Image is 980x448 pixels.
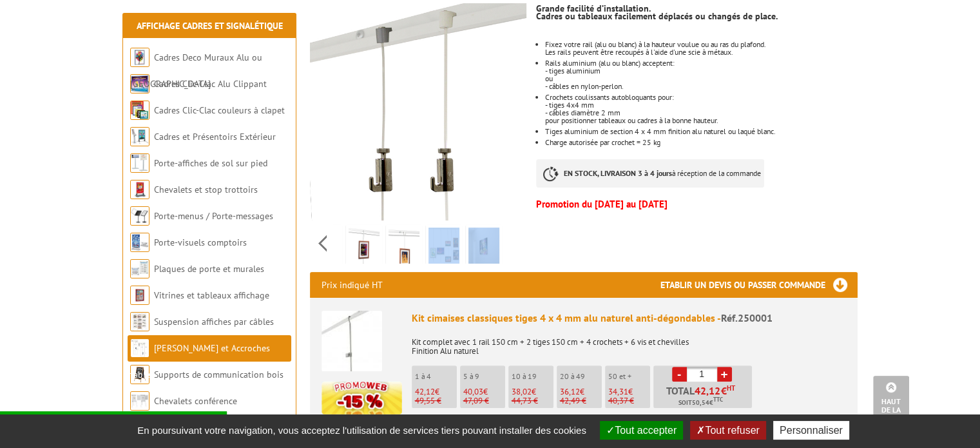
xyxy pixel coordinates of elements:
button: Personnaliser (fenêtre modale) [773,421,849,440]
img: Cadres Deco Muraux Alu ou Bois [130,48,149,67]
a: Cadres Deco Muraux Alu ou [GEOGRAPHIC_DATA] [130,52,262,90]
a: Porte-affiches de sol sur pied [154,157,267,169]
p: Rails aluminium (alu ou blanc) acceptent: [545,59,857,67]
span: Soit € [678,398,723,408]
img: Porte-menus / Porte-messages [130,206,149,226]
p: Total [657,385,752,408]
img: Porte-affiches de sol sur pied [130,153,149,173]
img: Chevalets conférence [130,391,149,411]
p: 42,49 € [560,396,602,405]
a: Cadres Clic-Clac Alu Clippant [154,78,267,90]
span: 40,03 [463,386,483,397]
div: Kit cimaises classiques tiges 4 x 4 mm alu naturel anti-dégondables - [412,311,846,326]
p: € [608,387,650,396]
p: Promotion du [DATE] au [DATE] [536,200,857,208]
p: 50 et + [608,372,650,381]
p: Prix indiqué HT [322,272,383,298]
a: Porte-menus / Porte-messages [154,210,273,222]
a: Affichage Cadres et Signalétique [137,20,283,32]
p: - tiges 4x4 mm [545,101,857,109]
img: Cimaises et Accroches tableaux [130,338,149,358]
p: Kit complet avec 1 rail 150 cm + 2 tiges 150 cm + 4 crochets + 6 vis et chevilles Finition Alu na... [412,329,846,356]
a: + [717,367,732,382]
span: En poursuivant votre navigation, vous acceptez l'utilisation de services tiers pouvant installer ... [131,425,593,436]
span: € [721,385,727,396]
p: 40,37 € [608,396,650,405]
p: Crochets coulissants autobloquants pour: [545,93,857,101]
img: cimaises_classiques_pour_tableaux_systeme_accroche_cadre_250001_1bis.jpg [349,228,380,268]
span: 34,31 [608,386,628,397]
button: Tout accepter [600,421,683,440]
span: 36,12 [560,386,580,397]
p: pour positionner tableaux ou cadres à la bonne hauteur. [545,117,857,124]
img: 250014_rail_alu_horizontal_tiges_cables.jpg [428,228,459,268]
span: Réf.250001 [721,311,773,324]
img: Chevalets et stop trottoirs [130,180,149,199]
p: € [560,387,602,396]
span: 50,54 [692,398,709,408]
p: Cadres ou tableaux facilement déplacés ou changés de place. [536,12,857,20]
p: 47,09 € [463,396,505,405]
img: Vitrines et tableaux affichage [130,286,149,305]
p: 20 à 49 [560,372,602,381]
a: Plaques de porte et murales [154,263,264,275]
img: rail_cimaise_horizontal_fixation_installation_cadre_decoration_tableau_vernissage_exposition_affi... [468,228,499,268]
p: à réception de la commande [536,159,764,188]
p: ou [545,75,857,83]
img: Suspension affiches par câbles [130,312,149,331]
img: Kit cimaises classiques tiges 4 x 4 mm alu naturel anti-dégondables [322,311,382,371]
p: € [512,387,553,396]
li: Charge autorisée par crochet = 25 kg [545,139,857,146]
p: 1 à 4 [415,372,457,381]
sup: HT [727,384,735,393]
p: Fixez votre rail (alu ou blanc) à la hauteur voulue ou au ras du plafond. [545,41,857,48]
span: 38,02 [512,386,532,397]
p: - câbles diamètre 2 mm [545,109,857,117]
p: € [415,387,457,396]
img: Cadres Clic-Clac couleurs à clapet [130,101,149,120]
p: 10 à 19 [512,372,553,381]
span: 42,12 [415,386,435,397]
a: Chevalets conférence [154,395,237,407]
p: 49,55 € [415,396,457,405]
h3: Etablir un devis ou passer commande [660,272,858,298]
a: Cadres Clic-Clac couleurs à clapet [154,104,285,116]
img: 250004_250003_kit_cimaise_cable_nylon_perlon.jpg [310,3,527,220]
a: Supports de communication bois [154,369,283,380]
a: Vitrines et tableaux affichage [154,289,269,301]
strong: EN STOCK, LIVRAISON 3 à 4 jours [564,168,672,178]
img: promotion [322,381,402,414]
p: € [463,387,505,396]
img: Porte-visuels comptoirs [130,233,149,252]
span: 42,12 [695,385,721,396]
a: Suspension affiches par câbles [154,316,274,327]
a: Chevalets et stop trottoirs [154,184,258,195]
img: Plaques de porte et murales [130,259,149,278]
img: cimaises_classiques_pour_tableaux_systeme_accroche_cadre_250001_4bis.jpg [389,228,419,268]
p: Les rails peuvent être recoupés à l'aide d'une scie à métaux. [545,48,857,56]
p: - câbles en nylon-perlon. [545,83,857,90]
img: Cadres et Présentoirs Extérieur [130,127,149,146]
a: Porte-visuels comptoirs [154,237,247,248]
p: - tiges aluminium [545,67,857,75]
sup: TTC [713,396,723,403]
button: Tout refuser [690,421,765,440]
p: Grande facilité d’installation. [536,5,857,12]
li: Tiges aluminium de section 4 x 4 mm finition alu naturel ou laqué blanc. [545,128,857,135]
a: - [672,367,687,382]
span: Previous [316,233,329,254]
a: Cadres et Présentoirs Extérieur [154,131,276,142]
a: Haut de la page [873,376,909,429]
p: 5 à 9 [463,372,505,381]
a: [PERSON_NAME] et Accroches tableaux [130,342,270,380]
p: 44,73 € [512,396,553,405]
